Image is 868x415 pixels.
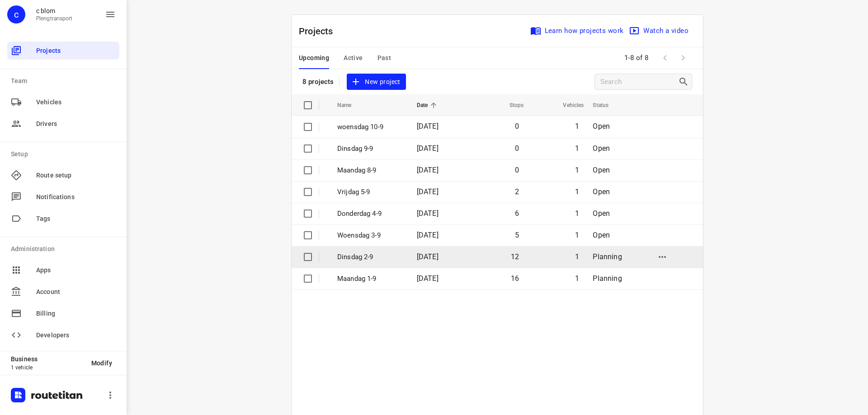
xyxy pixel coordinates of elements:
[575,166,579,174] span: 1
[7,115,119,133] div: Drivers
[593,187,610,196] span: Open
[11,364,84,371] p: 1 vehicle
[7,326,119,344] div: Developers
[11,76,119,86] p: Team
[674,49,692,67] span: Next Page
[575,187,579,196] span: 1
[515,122,519,131] span: 0
[7,93,119,111] div: Vehicles
[417,209,439,218] span: [DATE]
[36,119,116,129] span: Drivers
[7,166,119,184] div: Route setup
[417,187,439,196] span: [DATE]
[593,209,610,218] span: Open
[352,76,400,88] span: New project
[593,144,610,153] span: Open
[515,166,519,174] span: 0
[417,274,439,283] span: [DATE]
[417,100,440,111] span: Date
[678,76,692,87] div: Search
[656,49,674,67] span: Previous Page
[337,122,403,132] p: woensdag 10-9
[7,261,119,279] div: Apps
[7,5,25,23] div: c
[575,252,579,261] span: 1
[36,192,116,202] span: Notifications
[36,331,116,340] span: Developers
[84,355,119,371] button: Modify
[302,78,334,86] p: 8 projects
[299,24,340,38] p: Projects
[7,210,119,228] div: Tags
[593,274,622,283] span: Planning
[593,100,620,111] span: Status
[575,231,579,239] span: 1
[337,187,403,197] p: Vrijdag 5-9
[515,187,519,196] span: 2
[600,75,678,89] input: Search projects
[551,100,584,111] span: Vehicles
[593,231,610,239] span: Open
[337,274,403,284] p: Maandag 1-9
[498,100,524,111] span: Stops
[347,74,406,90] button: New project
[575,144,579,153] span: 1
[511,274,519,283] span: 16
[593,252,622,261] span: Planning
[36,46,116,56] span: Projects
[575,122,579,131] span: 1
[36,266,116,275] span: Apps
[593,166,610,174] span: Open
[515,231,519,239] span: 5
[7,304,119,322] div: Billing
[7,188,119,206] div: Notifications
[36,171,116,180] span: Route setup
[417,231,439,239] span: [DATE]
[593,122,610,131] span: Open
[511,252,519,261] span: 12
[344,52,363,64] span: Active
[621,48,652,68] span: 1-8 of 8
[36,287,116,297] span: Account
[91,359,112,367] span: Modify
[11,149,119,159] p: Setup
[7,283,119,301] div: Account
[575,274,579,283] span: 1
[337,252,403,262] p: Dinsdag 2-9
[36,7,73,14] p: c blom
[7,42,119,60] div: Projects
[337,165,403,176] p: Maandag 8-9
[36,214,116,224] span: Tags
[299,52,329,64] span: Upcoming
[417,144,439,153] span: [DATE]
[337,209,403,219] p: Donderdag 4-9
[36,309,116,318] span: Billing
[515,209,519,218] span: 6
[377,52,392,64] span: Past
[417,122,439,131] span: [DATE]
[36,15,73,22] p: Plengtransport
[417,166,439,174] span: [DATE]
[11,355,84,363] p: Business
[337,100,363,111] span: Name
[515,144,519,153] span: 0
[337,230,403,241] p: Woensdag 3-9
[417,252,439,261] span: [DATE]
[575,209,579,218] span: 1
[36,98,116,107] span: Vehicles
[337,144,403,154] p: Dinsdag 9-9
[11,244,119,254] p: Administration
